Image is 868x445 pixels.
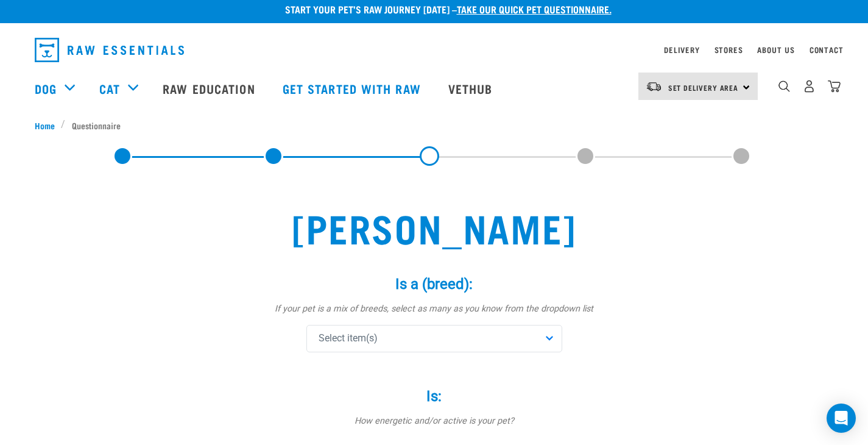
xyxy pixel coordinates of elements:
img: van-moving.png [646,81,662,92]
img: home-icon@2x.png [828,80,841,93]
a: Dog [35,79,57,98]
img: user.png [803,80,816,93]
span: Select item(s) [319,331,378,346]
a: Stores [715,48,743,52]
span: Set Delivery Area [668,85,739,90]
h2: [PERSON_NAME] [261,205,607,249]
label: Is a (breed): [252,273,617,295]
label: Is: [252,385,617,407]
nav: dropdown navigation [25,33,844,67]
p: How energetic and/or active is your pet? [252,415,617,428]
a: Raw Education [150,64,270,113]
a: Contact [810,48,844,52]
img: Raw Essentials Logo [35,38,184,62]
a: Get started with Raw [270,64,436,113]
a: take our quick pet questionnaire. [457,6,612,12]
a: About Us [757,48,794,52]
div: Open Intercom Messenger [827,404,856,433]
a: Vethub [436,64,508,113]
span: Home [35,119,55,132]
img: home-icon-1@2x.png [778,80,790,92]
nav: breadcrumbs [35,119,834,132]
a: Home [35,119,62,132]
a: Cat [99,79,120,98]
a: Delivery [664,48,699,52]
p: If your pet is a mix of breeds, select as many as you know from the dropdown list [252,302,617,316]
